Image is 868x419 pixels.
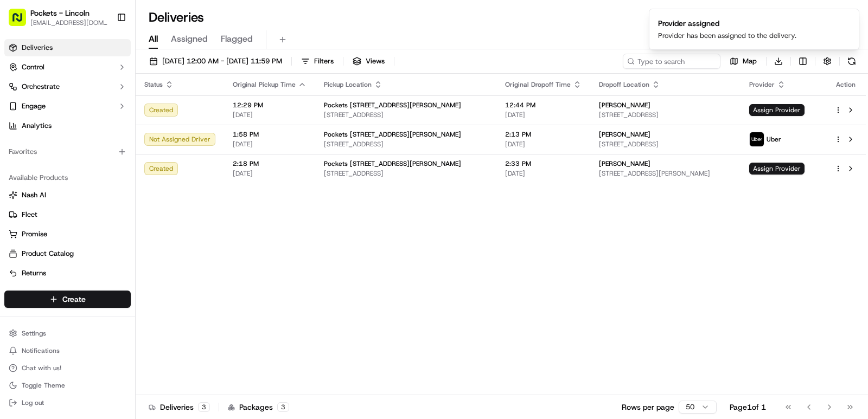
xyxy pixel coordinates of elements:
a: Powered byPylon [76,239,131,248]
span: Returns [22,268,46,278]
span: 12:44 PM [505,101,582,109]
img: 1736555255976-a54dd68f-1ca7-489b-9aae-adbdc363a1c4 [11,104,30,123]
span: Original Dropoff Time [505,80,571,89]
span: [DATE] 12:00 AM - [DATE] 11:59 PM [162,56,282,66]
button: Views [348,54,390,69]
span: [STREET_ADDRESS] [324,169,488,178]
span: • [92,168,95,177]
button: Pockets - Lincoln [30,8,90,18]
button: Product Catalog [4,245,131,262]
span: Assign Provider [749,163,805,175]
button: Start new chat [184,107,197,120]
button: Create [4,291,131,308]
span: [STREET_ADDRESS] [324,111,488,119]
span: Flagged [221,33,253,46]
span: Deliveries [22,43,53,53]
span: Log out [22,398,44,407]
div: Provider assigned [658,18,796,29]
div: Favorites [4,143,131,160]
img: uber-new-logo.jpeg [750,132,764,146]
input: Type to search [623,54,720,69]
span: Dropoff Location [599,80,649,89]
span: Filters [314,56,334,66]
span: [PERSON_NAME] [599,130,650,139]
button: Log out [4,395,131,410]
div: Start new chat [49,104,178,114]
div: Available Products [4,169,131,186]
button: Engage [4,98,131,115]
img: 1736555255976-a54dd68f-1ca7-489b-9aae-adbdc363a1c4 [22,169,30,177]
div: 3 [277,402,289,412]
img: Klarizel Pensader [11,158,28,175]
img: 1724597045416-56b7ee45-8013-43a0-a6f9-03cb97ddad50 [23,104,42,123]
p: Welcome 👋 [11,43,197,61]
span: 1:58 PM [233,130,307,139]
div: Deliveries [149,402,210,412]
span: [PERSON_NAME] [599,101,650,109]
p: Rows per page [622,402,674,412]
button: Toggle Theme [4,378,131,393]
span: Assigned [171,33,208,46]
span: Promise [22,229,47,239]
span: Uber [767,135,781,144]
span: Pockets [STREET_ADDRESS][PERSON_NAME] [324,159,461,168]
a: 📗Knowledge Base [7,209,87,228]
span: Engage [22,101,46,111]
button: Map [725,54,762,69]
button: Pockets - Lincoln[EMAIL_ADDRESS][DOMAIN_NAME] [4,4,112,30]
span: Map [743,56,757,66]
span: Status [144,80,163,89]
span: Settings [22,329,46,338]
button: Control [4,59,131,76]
input: Got a question? Start typing here... [28,70,195,81]
a: Fleet [9,210,126,220]
span: All [149,33,158,46]
button: Returns [4,265,131,282]
span: 2:33 PM [505,159,582,168]
span: [PERSON_NAME] [599,159,650,168]
a: Promise [9,229,126,239]
div: 💻 [92,214,100,223]
span: Pickup Location [324,80,372,89]
button: Chat with us! [4,360,131,376]
span: Analytics [22,121,52,131]
button: Orchestrate [4,78,131,95]
span: Notifications [22,346,60,355]
span: Klarizel Pensader [34,168,90,177]
button: [DATE] 12:00 AM - [DATE] 11:59 PM [144,54,287,69]
button: See all [168,139,197,152]
button: Refresh [844,54,859,69]
div: 📗 [11,214,20,223]
span: API Documentation [103,213,174,224]
button: Fleet [4,206,131,223]
span: [DATE] [233,140,307,149]
span: Fleet [22,210,37,220]
span: [STREET_ADDRESS] [324,140,488,149]
img: Nash [11,11,33,33]
span: [DATE] [505,140,582,149]
span: Chat with us! [22,364,61,372]
span: 2:18 PM [233,159,307,168]
span: Assign Provider [749,104,805,116]
a: Returns [9,268,126,278]
span: 2:13 PM [505,130,582,139]
span: [DATE] [98,168,120,177]
button: Settings [4,326,131,341]
button: Filters [296,54,339,69]
span: Pockets [STREET_ADDRESS][PERSON_NAME] [324,101,461,109]
span: [STREET_ADDRESS][PERSON_NAME] [599,169,732,178]
div: Provider has been assigned to the delivery. [658,31,796,41]
span: Pylon [108,240,131,248]
span: [EMAIL_ADDRESS][DOMAIN_NAME] [30,18,108,27]
span: 12:29 PM [233,101,307,109]
div: We're available if you need us! [49,114,149,123]
span: Original Pickup Time [233,80,296,89]
button: Notifications [4,343,131,358]
a: Nash AI [9,190,126,200]
div: Past conversations [11,141,73,150]
a: Analytics [4,117,131,134]
span: Nash AI [22,190,46,200]
span: Views [366,56,385,66]
span: [DATE] [233,111,307,119]
button: Nash AI [4,186,131,204]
